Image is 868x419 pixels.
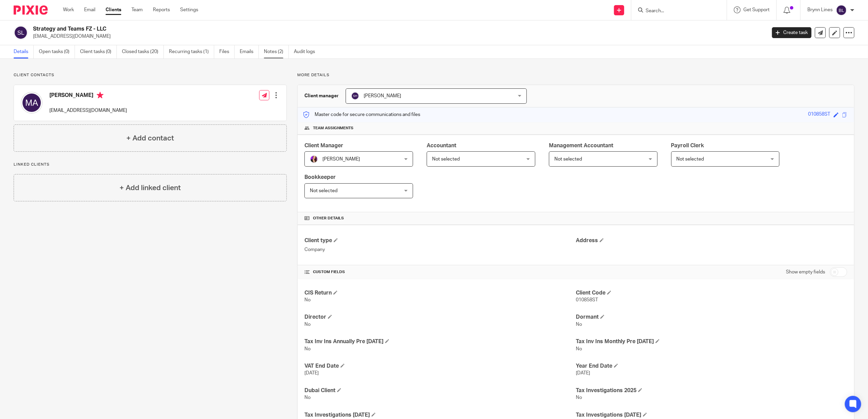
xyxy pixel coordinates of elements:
[576,338,847,345] h4: Tax Inv Ins Monthly Pre [DATE]
[432,157,460,162] span: Not selected
[836,5,847,16] img: svg%3E
[33,26,616,33] h2: Strategy and Teams FZ - LLC
[240,45,259,58] a: Emails
[304,314,576,321] h4: Director
[219,45,235,58] a: Files
[351,92,359,100] img: svg%3E
[169,45,214,58] a: Recurring tasks (1)
[304,363,576,370] h4: VAT End Date
[122,45,164,58] a: Closed tasks (20)
[180,6,198,13] a: Settings
[126,133,174,144] h4: + Add contact
[33,33,762,40] p: [EMAIL_ADDRESS][DOMAIN_NAME]
[297,72,854,78] p: More details
[786,269,825,275] label: Show empty fields
[304,93,339,99] h3: Client manager
[294,45,320,58] a: Audit logs
[677,157,704,162] span: Not selected
[310,188,337,193] span: Not selected
[264,45,289,58] a: Notes (2)
[304,246,576,253] p: Company
[576,314,847,321] h4: Dormant
[153,6,170,13] a: Reports
[106,6,121,13] a: Clients
[576,347,582,351] span: No
[63,6,74,13] a: Work
[131,6,143,13] a: Team
[14,45,34,58] a: Details
[427,143,456,148] span: Accountant
[49,107,127,114] p: [EMAIL_ADDRESS][DOMAIN_NAME]
[14,72,287,78] p: Client contacts
[304,347,311,351] span: No
[576,298,598,302] span: 010858ST
[549,143,613,148] span: Management Accountant
[313,216,344,221] span: Other details
[807,6,833,13] p: Brynn Lines
[310,155,318,163] img: E9D3003A-F5F1-4EB0-A65C-A143BAF1ACE2.jpeg
[304,338,576,345] h4: Tax Inv Ins Annually Pre [DATE]
[743,7,770,12] span: Get Support
[303,111,420,118] p: Master code for secure communications and files
[576,322,582,327] span: No
[80,45,117,58] a: Client tasks (0)
[49,92,127,100] h4: [PERSON_NAME]
[576,363,847,370] h4: Year End Date
[39,45,75,58] a: Open tasks (0)
[304,237,576,244] h4: Client type
[645,8,706,14] input: Search
[14,162,287,167] p: Linked clients
[21,92,43,114] img: svg%3E
[576,289,847,297] h4: Client Code
[14,26,28,40] img: svg%3E
[576,237,847,244] h4: Address
[576,395,582,400] span: No
[120,183,181,193] h4: + Add linked client
[304,298,311,302] span: No
[14,5,48,15] img: Pixie
[84,6,95,13] a: Email
[304,322,311,327] span: No
[304,174,336,180] span: Bookkeeper
[97,92,104,99] i: Primary
[671,143,704,148] span: Payroll Clerk
[304,395,311,400] span: No
[576,412,847,419] h4: Tax Investigations [DATE]
[322,157,360,162] span: [PERSON_NAME]
[304,371,319,375] span: [DATE]
[772,27,811,38] a: Create task
[554,157,582,162] span: Not selected
[304,143,343,148] span: Client Manager
[304,289,576,297] h4: CIS Return
[576,387,847,394] h4: Tax Investigations 2025
[313,125,353,131] span: Team assignments
[304,387,576,394] h4: Dubai Client
[808,111,830,119] div: 010858ST
[364,94,401,98] span: [PERSON_NAME]
[576,371,590,375] span: [DATE]
[304,412,576,419] h4: Tax Investigations [DATE]
[304,269,576,275] h4: CUSTOM FIELDS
